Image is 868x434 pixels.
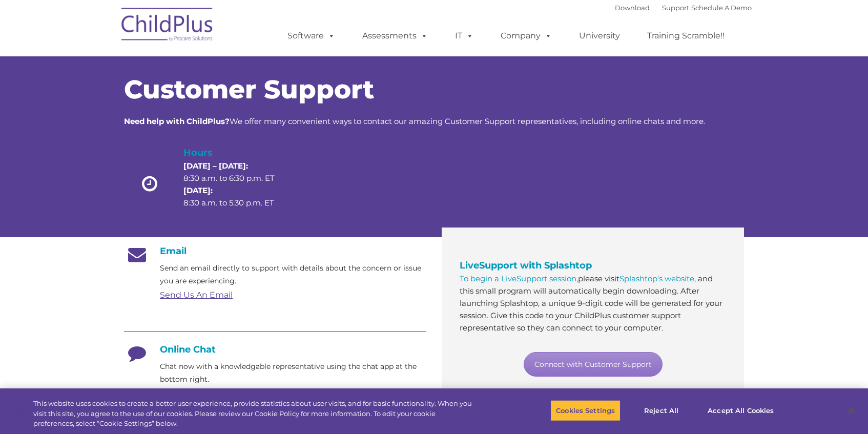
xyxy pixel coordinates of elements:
a: Splashtop’s website [619,274,694,283]
a: To begin a LiveSupport session, [460,274,578,283]
p: Send an email directly to support with details about the concern or issue you are experiencing. [160,262,426,287]
button: Cookies Settings [550,400,621,421]
h4: Hours [183,146,292,160]
a: Support [662,4,689,12]
a: Software [277,26,345,46]
div: Sort A > Z [4,4,864,13]
button: Accept All Cookies [702,400,779,421]
span: Customer Support [124,74,374,105]
p: Chat now with a knowledgable representative using the chat app at the bottom right. [160,360,426,386]
a: Schedule A Demo [691,4,752,12]
a: Company [490,26,562,46]
h4: Email [124,245,426,257]
div: Sort New > Old [4,13,864,23]
strong: [DATE]: [183,185,213,195]
a: Download [615,4,650,12]
font: | [615,4,752,12]
strong: [DATE] – [DATE]: [183,161,248,171]
div: Move To ... [4,23,864,32]
a: University [569,26,630,46]
div: Move To ... [4,69,864,78]
img: ChildPlus by Procare Solutions [116,1,219,52]
a: IT [445,26,484,46]
div: This website uses cookies to create a better user experience, provide statistics about user visit... [33,399,478,429]
h4: Online Chat [124,344,426,355]
a: Assessments [352,26,438,46]
p: please visit , and this small program will automatically begin downloading. After launching Splas... [460,273,726,334]
a: Connect with Customer Support [524,352,663,377]
div: Rename [4,59,864,69]
div: Sign out [4,50,864,59]
p: 8:30 a.m. to 6:30 p.m. ET 8:30 a.m. to 5:30 p.m. ET [183,160,292,209]
a: Training Scramble!! [637,26,735,46]
button: Reject All [629,400,693,421]
div: Options [4,41,864,50]
a: Send Us An Email [160,290,233,300]
button: Close [840,399,863,422]
span: We offer many convenient ways to contact our amazing Customer Support representatives, including ... [124,116,705,126]
span: LiveSupport with Splashtop [460,260,592,271]
strong: Need help with ChildPlus? [124,116,230,126]
div: Delete [4,32,864,41]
